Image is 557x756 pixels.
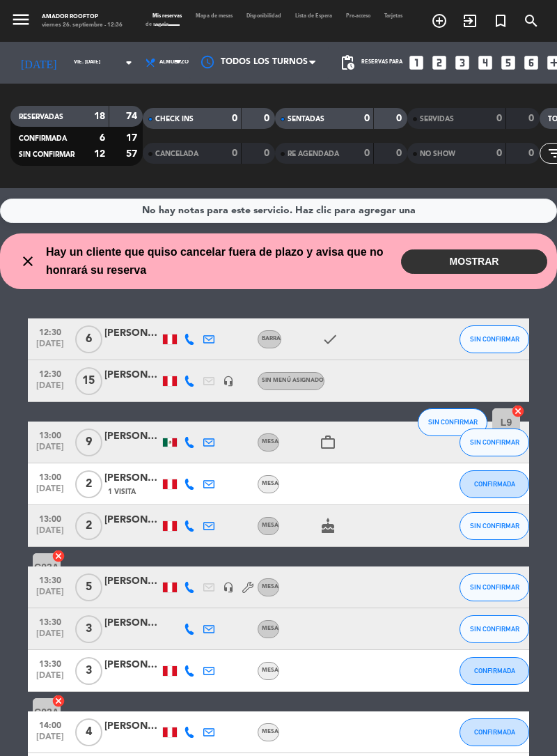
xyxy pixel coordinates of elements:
[528,148,537,158] strong: 0
[460,573,529,601] button: SIN CONFIRMAR
[396,148,405,158] strong: 0
[262,626,278,631] span: Mesa
[104,615,160,631] div: [PERSON_NAME]
[496,148,502,158] strong: 0
[262,668,278,673] span: Mesa
[146,14,189,19] span: Mis reservas
[522,54,540,72] i: looks_6
[428,418,478,426] span: SIN CONFIRMAR
[361,60,402,65] span: Reservas para
[189,14,240,19] span: Mapa de mesas
[431,13,448,29] i: add_circle_outline
[33,339,68,355] span: [DATE]
[142,203,416,219] div: No hay notas para este servicio. Haz clic para agregar una
[470,625,519,633] span: SIN CONFIRMAR
[42,21,123,29] div: viernes 26. septiembre - 12:36
[33,365,68,381] span: 12:30
[10,9,31,33] button: menu
[528,114,537,123] strong: 0
[52,549,65,563] i: cancel
[104,367,160,383] div: [PERSON_NAME]
[264,114,272,123] strong: 0
[104,512,160,528] div: [PERSON_NAME]
[407,54,425,72] i: looks_one
[33,381,68,397] span: [DATE]
[474,667,515,674] span: CONFIRMADA
[33,587,68,603] span: [DATE]
[320,434,336,451] i: work_outline
[320,518,336,534] i: cake
[470,583,519,591] span: SIN CONFIRMAR
[10,9,31,30] i: menu
[470,438,519,446] span: SIN CONFIRMAR
[52,694,65,708] i: cancel
[496,114,502,123] strong: 0
[75,657,102,685] span: 3
[262,481,278,486] span: Mesa
[75,429,102,456] span: 9
[262,439,278,445] span: Mesa
[19,114,63,121] span: RESERVADAS
[474,480,515,488] span: CONFIRMADA
[75,470,102,498] span: 2
[474,728,515,736] span: CONFIRMADA
[223,582,234,593] i: headset_mic
[33,655,68,671] span: 13:30
[33,571,68,587] span: 13:30
[33,323,68,339] span: 12:30
[396,114,405,123] strong: 0
[262,729,278,734] span: Mesa
[126,111,140,121] strong: 74
[33,629,68,645] span: [DATE]
[364,148,370,158] strong: 0
[453,54,471,72] i: looks_3
[262,523,278,528] span: Mesa
[33,526,68,542] span: [DATE]
[104,718,160,734] div: [PERSON_NAME]
[339,54,356,71] span: pending_actions
[418,408,487,436] button: SIN CONFIRMAR
[33,671,68,687] span: [DATE]
[94,149,105,159] strong: 12
[104,657,160,673] div: [PERSON_NAME]
[33,732,68,748] span: [DATE]
[104,429,160,445] div: [PERSON_NAME] Montserrat [PERSON_NAME]
[46,243,401,279] span: Hay un cliente que quiso cancelar fuera de plazo y avisa que no honrará su reserva
[75,615,102,643] span: 3
[75,325,102,353] span: 6
[75,512,102,540] span: 2
[264,148,272,158] strong: 0
[401,249,547,274] button: MOSTRAR
[75,367,102,395] span: 15
[288,116,324,123] span: SENTADAS
[33,510,68,526] span: 13:00
[460,325,529,353] button: SIN CONFIRMAR
[155,116,194,123] span: CHECK INS
[155,151,198,157] span: CANCELADA
[104,325,160,341] div: [PERSON_NAME]
[460,615,529,643] button: SIN CONFIRMAR
[19,135,67,142] span: CONFIRMADA
[19,151,74,158] span: SIN CONFIRMAR
[33,484,68,500] span: [DATE]
[460,512,529,540] button: SIN CONFIRMAR
[430,54,448,72] i: looks_two
[33,442,68,458] span: [DATE]
[223,376,234,387] i: headset_mic
[19,253,36,270] i: close
[159,60,189,65] span: Almuerzo
[339,14,377,19] span: Pre-acceso
[262,378,324,383] span: Sin menú asignado
[33,613,68,629] span: 13:30
[100,133,105,143] strong: 6
[33,426,68,442] span: 13:00
[126,149,140,159] strong: 57
[460,657,529,685] button: CONFIRMADA
[42,13,123,21] div: Amador Rooftop
[460,718,529,746] button: CONFIRMADA
[94,111,105,121] strong: 18
[511,404,525,418] i: cancel
[33,468,68,484] span: 13:00
[104,573,160,589] div: [PERSON_NAME]
[470,522,519,530] span: SIN CONFIRMAR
